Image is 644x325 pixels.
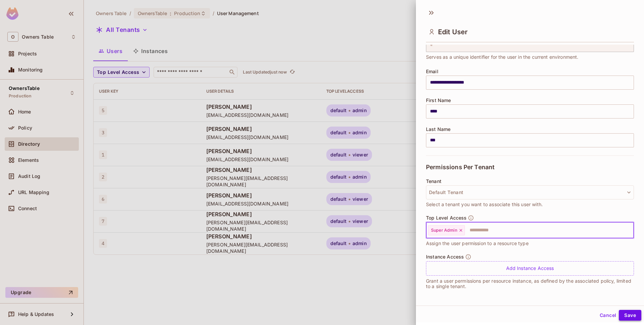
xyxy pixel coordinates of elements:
[426,98,451,103] span: First Name
[426,164,494,171] span: Permissions Per Tenant
[426,254,464,260] span: Instance Access
[426,261,634,276] div: Add Instance Access
[426,185,634,199] button: Default Tenant
[619,310,641,321] button: Save
[438,28,468,36] span: Edit User
[426,201,543,208] span: Select a tenant you want to associate this user with.
[428,225,465,235] div: Super Admin
[426,53,579,61] span: Serves as a unique identifier for the user in the current environment.
[630,229,632,231] button: Open
[426,127,450,132] span: Last Name
[426,240,529,247] span: Assign the user permission to a resource type
[597,310,619,321] button: Cancel
[426,278,634,289] p: Grant a user permissions per resource instance, as defined by the associated policy, limited to a...
[426,215,467,221] span: Top Level Access
[431,228,457,233] span: Super Admin
[426,179,441,184] span: Tenant
[426,69,438,74] span: Email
